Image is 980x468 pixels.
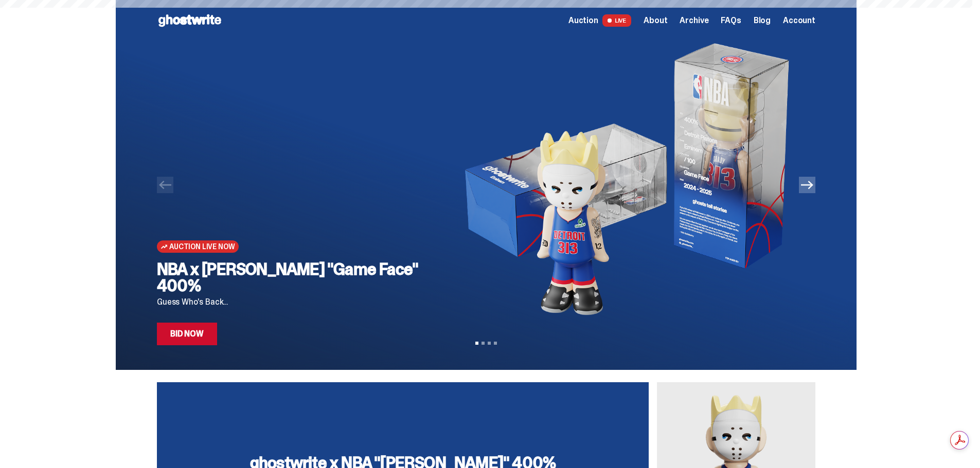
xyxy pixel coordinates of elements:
[169,242,235,251] span: Auction Live Now
[783,16,815,25] a: Account
[157,323,217,345] a: Bid Now
[721,16,741,25] a: FAQs
[494,342,497,345] button: View slide 4
[568,16,598,25] span: Auction
[754,16,771,25] a: Blog
[157,177,173,193] button: Previous
[488,342,491,345] button: View slide 3
[799,177,815,193] button: Next
[475,342,478,345] button: View slide 1
[482,342,485,345] button: View slide 2
[602,14,632,27] span: LIVE
[157,298,431,306] p: Guess Who's Back...
[680,16,708,25] a: Archive
[568,14,631,27] a: Auction LIVE
[448,41,799,319] img: NBA x Eminem "Game Face" 400%
[644,16,667,25] a: About
[157,261,431,294] h2: NBA x [PERSON_NAME] "Game Face" 400%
